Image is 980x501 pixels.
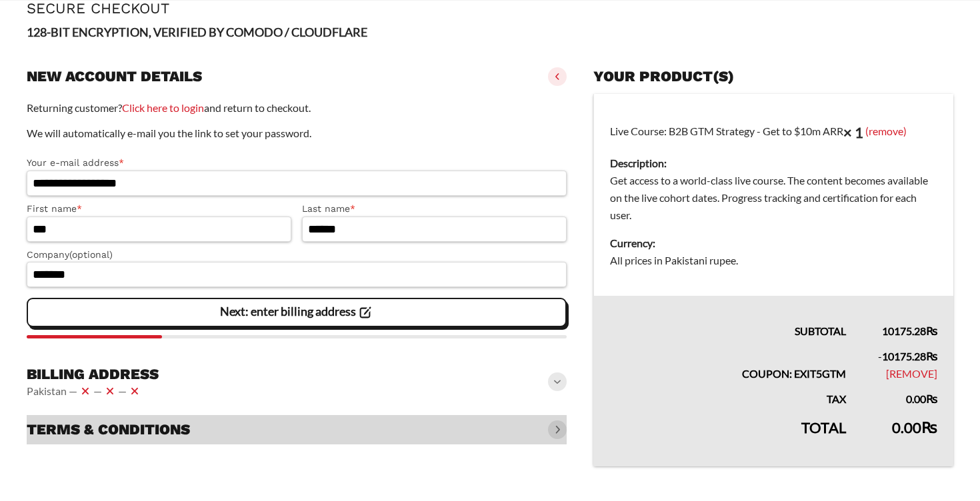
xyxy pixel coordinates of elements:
[882,350,937,362] span: 10175.28
[27,155,567,171] label: Your e-mail address
[27,365,159,384] h3: Billing address
[926,392,937,405] span: ₨
[27,383,159,399] vaadin-horizontal-layout: Pakistan — — —
[610,172,937,224] dd: Get access to a world-class live course. The content becomes available on the live cohort dates. ...
[862,340,953,382] td: -
[27,67,202,86] h3: New account details
[886,367,937,380] a: Remove EXIT5GTM coupon
[594,382,863,408] th: Tax
[921,418,937,436] span: ₨
[610,235,937,252] dt: Currency:
[27,25,367,39] strong: 128-BIT ENCRYPTION, VERIFIED BY COMODO / CLOUDFLARE
[594,94,954,296] td: Live Course: B2B GTM Strategy - Get to $10m ARR
[27,298,567,327] vaadin-button: Next: enter billing address
[122,101,204,114] a: Click here to login
[926,350,937,362] span: ₨
[27,125,567,142] p: We will automatically e-mail you the link to set your password.
[594,296,863,340] th: Subtotal
[27,99,567,117] p: Returning customer? and return to checkout.
[610,252,937,269] dd: All prices in Pakistani rupee.
[594,340,863,382] th: Coupon: EXIT5GTM
[882,324,937,337] bdi: 10175.28
[69,249,113,260] span: (optional)
[906,392,937,405] bdi: 0.00
[865,124,907,137] a: (remove)
[926,324,937,337] span: ₨
[610,155,937,172] dt: Description:
[892,418,937,436] bdi: 0.00
[27,201,291,217] label: First name
[594,408,863,466] th: Total
[27,247,567,262] label: Company
[843,123,863,141] strong: × 1
[302,201,567,217] label: Last name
